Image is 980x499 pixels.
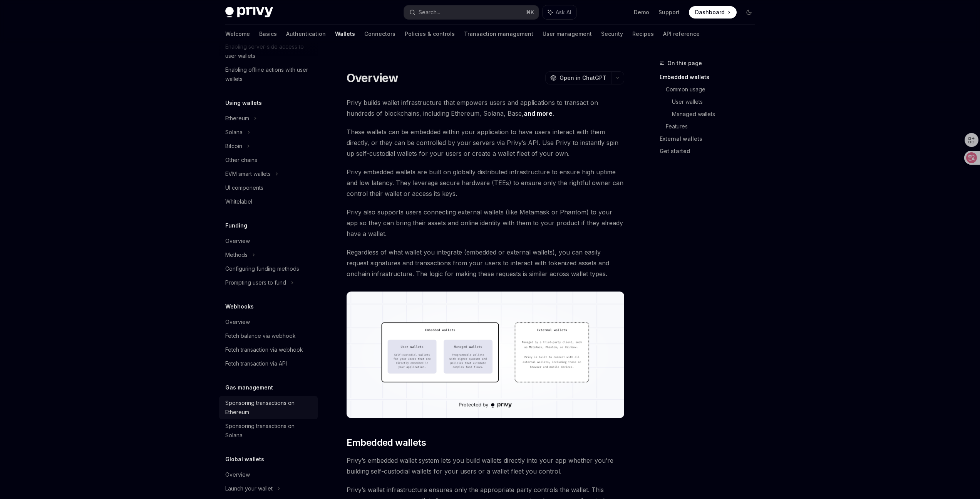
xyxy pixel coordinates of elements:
div: EVM smart wallets [225,169,271,179]
span: Embedded wallets [347,437,426,449]
span: On this page [667,59,702,68]
a: Features [666,120,761,133]
a: UI components [219,181,318,195]
a: Security [601,25,623,43]
span: ⌘ K [526,9,534,15]
a: Connectors [364,25,395,43]
a: Demo [634,8,649,16]
div: Other chains [225,155,257,165]
a: Transaction management [464,25,533,43]
img: dark logo [225,7,273,18]
a: Sponsoring transactions on Solana [219,419,318,442]
div: Ethereum [225,114,249,123]
a: Whitelabel [219,195,318,209]
img: images/walletoverview.png [347,292,624,418]
div: Sponsoring transactions on Solana [225,421,313,440]
a: Other chains [219,153,318,167]
div: Overview [225,317,250,327]
div: Configuring funding methods [225,264,299,273]
a: API reference [663,25,700,43]
a: Fetch balance via webhook [219,329,318,343]
h1: Overview [347,71,399,85]
div: Fetch transaction via webhook [225,345,303,354]
span: Privy also supports users connecting external wallets (like Metamask or Phantom) to your app so t... [347,207,624,239]
div: Overview [225,236,250,246]
div: Fetch transaction via API [225,359,287,368]
div: Fetch balance via webhook [225,331,296,341]
a: Policies & controls [405,25,455,43]
span: Privy embedded wallets are built on globally distributed infrastructure to ensure high uptime and... [347,167,624,199]
div: Prompting users to fund [225,278,286,287]
a: and more [524,110,553,118]
a: Dashboard [689,6,737,19]
a: Overview [219,315,318,329]
a: Recipes [632,25,654,43]
div: Search... [419,8,440,17]
a: Fetch transaction via API [219,357,318,371]
button: Ask AI [543,5,576,19]
a: Welcome [225,25,250,43]
a: Overview [219,234,318,248]
a: Basics [259,25,277,43]
a: Managed wallets [672,108,761,120]
a: Common usage [666,83,761,96]
div: Solana [225,128,243,137]
a: Sponsoring transactions on Ethereum [219,396,318,419]
span: Dashboard [695,8,725,16]
span: Regardless of what wallet you integrate (embedded or external wallets), you can easily request si... [347,247,624,279]
div: Methods [225,250,248,260]
button: Toggle dark mode [743,6,755,19]
a: User management [543,25,592,43]
a: Enabling offline actions with user wallets [219,63,318,86]
div: Overview [225,470,250,479]
a: User wallets [672,96,761,108]
a: Embedded wallets [660,71,761,83]
h5: Global wallets [225,455,264,464]
div: UI components [225,183,263,192]
div: Enabling offline actions with user wallets [225,65,313,84]
h5: Gas management [225,383,273,392]
span: These wallets can be embedded within your application to have users interact with them directly, ... [347,126,624,159]
button: Open in ChatGPT [545,71,611,84]
a: Wallets [335,25,355,43]
a: Authentication [286,25,326,43]
button: Search...⌘K [404,5,539,19]
a: External wallets [660,133,761,145]
span: Privy builds wallet infrastructure that empowers users and applications to transact on hundreds o... [347,97,624,119]
a: Fetch transaction via webhook [219,343,318,357]
span: Privy’s embedded wallet system lets you build wallets directly into your app whether you’re build... [347,455,624,477]
div: Sponsoring transactions on Ethereum [225,398,313,417]
a: Overview [219,468,318,482]
h5: Funding [225,221,247,230]
h5: Webhooks [225,302,254,311]
h5: Using wallets [225,98,262,108]
a: Configuring funding methods [219,262,318,276]
span: Open in ChatGPT [560,74,606,82]
div: Whitelabel [225,197,252,206]
span: Ask AI [556,8,571,16]
div: Launch your wallet [225,484,273,493]
a: Get started [660,145,761,157]
a: Support [658,8,680,16]
div: Bitcoin [225,142,242,151]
